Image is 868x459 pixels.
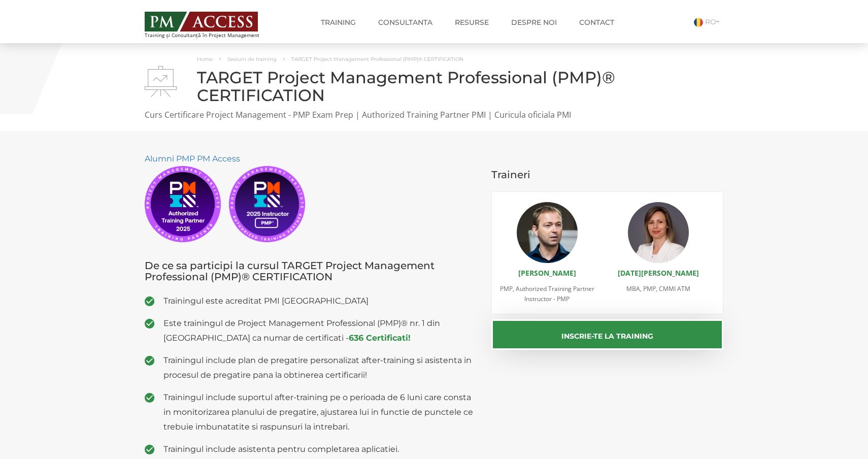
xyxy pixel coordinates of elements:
a: Consultanta [371,12,440,32]
a: Resurse [447,12,496,32]
a: Sesiuni de training [227,56,277,62]
a: Contact [572,12,622,32]
p: Curs Certificare Project Management - PMP Exam Prep | Authorized Training Partner PMI | Curicula ... [145,109,723,121]
span: PMP, Authorized Training Partner Instructor - PMP [500,284,594,303]
h3: Traineri [491,169,724,180]
h3: De ce sa participi la cursul TARGET Project Management Professional (PMP)® CERTIFICATION [145,260,476,282]
a: 636 Certificati! [349,333,411,343]
span: TARGET Project Management Professional (PMP)® CERTIFICATION [291,56,463,62]
span: Trainingul include plan de pregatire personalizat after-training si asistenta in procesul de preg... [163,353,476,382]
button: Inscrie-te la training [491,319,724,350]
a: Despre noi [504,12,564,32]
img: PM ACCESS - Echipa traineri si consultanti certificati PMP: Narciss Popescu, Mihai Olaru, Monica ... [145,12,258,31]
span: Trainingul este acreditat PMI [GEOGRAPHIC_DATA] [163,293,476,308]
span: MBA, PMP, CMMI ATM [626,284,690,293]
a: [PERSON_NAME] [518,268,576,278]
a: Alumni PMP PM Access [145,154,240,163]
a: Training și Consultanță în Project Management [145,9,278,38]
span: Training și Consultanță în Project Management [145,32,278,38]
span: Este trainingul de Project Management Professional (PMP)® nr. 1 din [GEOGRAPHIC_DATA] ca numar de... [163,316,476,345]
a: [DATE][PERSON_NAME] [618,268,699,278]
span: Trainingul include asistenta pentru completarea aplicatiei. [163,442,476,456]
a: RO [694,17,723,26]
a: Training [313,12,363,32]
img: TARGET Project Management Professional (PMP)® CERTIFICATION [145,66,177,97]
h1: TARGET Project Management Professional (PMP)® CERTIFICATION [145,69,723,104]
img: Romana [694,18,703,27]
span: Trainingul include suportul after-training pe o perioada de 6 luni care consta in monitorizarea p... [163,390,476,434]
a: Home [197,56,213,62]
